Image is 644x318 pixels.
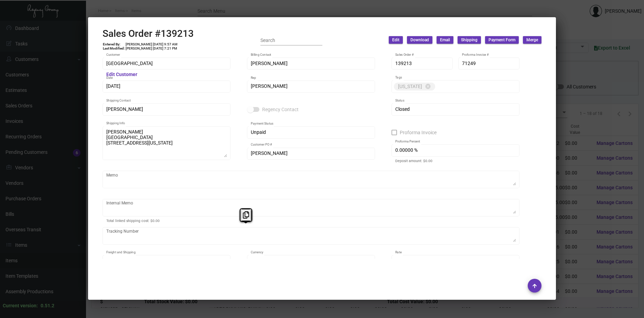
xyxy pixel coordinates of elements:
[395,106,410,112] span: Closed
[103,46,125,51] td: Last Modified:
[395,159,432,163] mat-hint: Deposit amount: $0.00
[489,37,515,43] span: Payment Form
[440,37,450,43] span: Email
[526,37,538,43] span: Merge
[389,36,403,44] button: Edit
[437,36,453,44] button: Email
[125,46,178,51] td: [PERSON_NAME] [DATE] 7:21 PM
[262,105,299,114] span: Regency Contact
[485,36,519,44] button: Payment Form
[3,302,38,309] div: Current version:
[106,72,137,77] mat-hint: Edit Customer
[407,36,432,44] button: Download
[41,302,54,309] div: 0.51.2
[392,37,399,43] span: Edit
[103,42,125,46] td: Entered By:
[523,36,541,44] button: Merge
[251,129,266,135] span: Unpaid
[400,128,437,137] span: Proforma Invoice
[410,37,429,43] span: Download
[458,36,481,44] button: Shipping
[461,37,477,43] span: Shipping
[425,83,431,89] mat-icon: cancel
[125,42,178,46] td: [PERSON_NAME] [DATE] 9:57 AM
[103,28,194,40] h2: Sales Order #139213
[394,83,435,91] mat-chip: [US_STATE]
[106,219,160,223] mat-hint: Total linked shipping cost: $0.00
[243,211,249,219] i: Copy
